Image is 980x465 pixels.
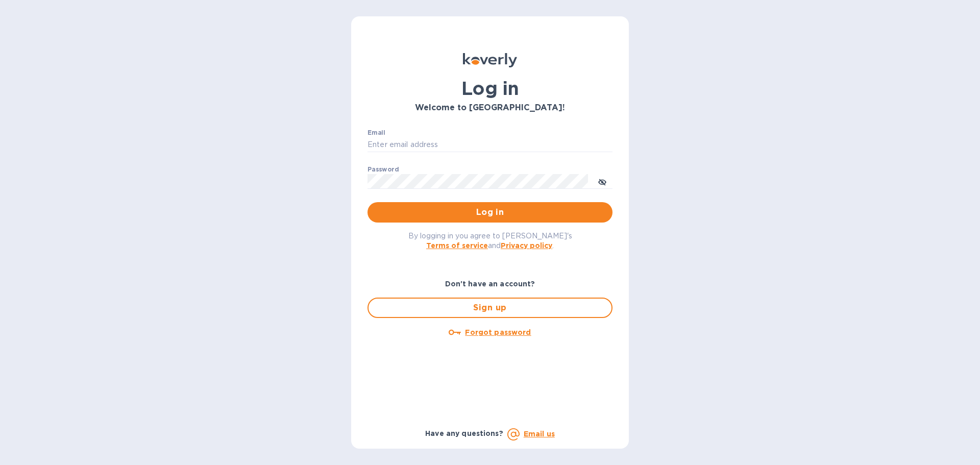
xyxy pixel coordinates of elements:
[367,78,612,99] h1: Log in
[425,429,503,437] b: Have any questions?
[367,130,385,136] label: Email
[524,430,555,438] a: Email us
[376,206,604,218] span: Log in
[592,171,612,191] button: toggle password visibility
[367,202,612,223] button: Log in
[465,328,531,336] u: Forgot password
[501,241,552,250] a: Privacy policy
[445,280,535,288] b: Don't have an account?
[463,53,517,67] img: Koverly
[367,298,612,318] button: Sign up
[408,232,572,250] span: By logging in you agree to [PERSON_NAME]'s and .
[367,166,399,173] label: Password
[426,241,488,250] a: Terms of service
[377,302,603,314] span: Sign up
[367,137,612,153] input: Enter email address
[367,103,612,113] h3: Welcome to [GEOGRAPHIC_DATA]!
